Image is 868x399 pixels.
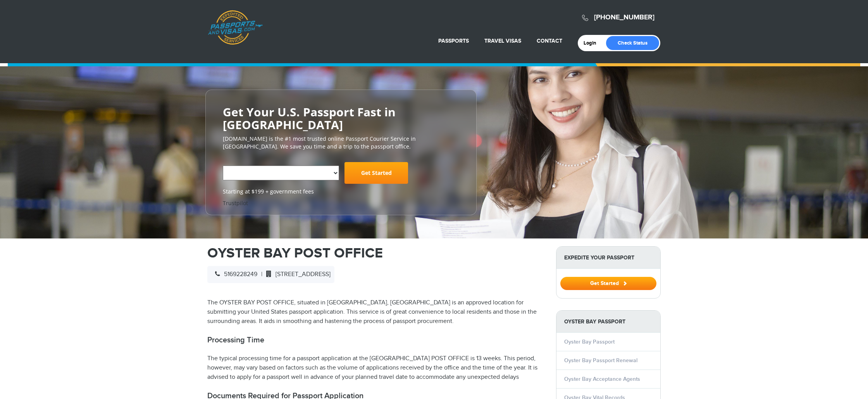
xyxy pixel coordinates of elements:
[560,280,656,286] a: Get Started
[606,36,659,50] a: Check Status
[537,38,562,44] a: Contact
[438,38,469,44] a: Passports
[560,277,656,290] button: Get Started
[262,271,331,278] span: [STREET_ADDRESS]
[564,376,640,382] a: Oyster Bay Acceptance Agents
[484,38,521,44] a: Travel Visas
[556,311,660,333] strong: Oyster Bay Passport
[207,246,544,260] h1: OYSTER BAY POST OFFICE
[223,188,459,195] span: Starting at $199 + government fees
[344,162,408,184] a: Get Started
[207,354,544,382] p: The typical processing time for a passport application at the [GEOGRAPHIC_DATA] POST OFFICE is 13...
[223,105,459,131] h2: Get Your U.S. Passport Fast in [GEOGRAPHIC_DATA]
[211,271,257,278] span: 5169228249
[564,339,615,345] a: Oyster Bay Passport
[207,266,334,283] div: |
[564,357,637,364] a: Oyster Bay Passport Renewal
[223,135,459,150] p: [DOMAIN_NAME] is the #1 most trusted online Passport Courier Service in [GEOGRAPHIC_DATA]. We sav...
[556,247,660,269] strong: Expedite Your Passport
[594,13,654,22] a: [PHONE_NUMBER]
[207,298,544,326] p: The OYSTER BAY POST OFFICE, situated in [GEOGRAPHIC_DATA], [GEOGRAPHIC_DATA] is an approved locat...
[584,40,602,46] a: Login
[208,10,263,45] a: Passports & [DOMAIN_NAME]
[223,199,248,207] a: Trustpilot
[207,335,544,345] h2: Processing Time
